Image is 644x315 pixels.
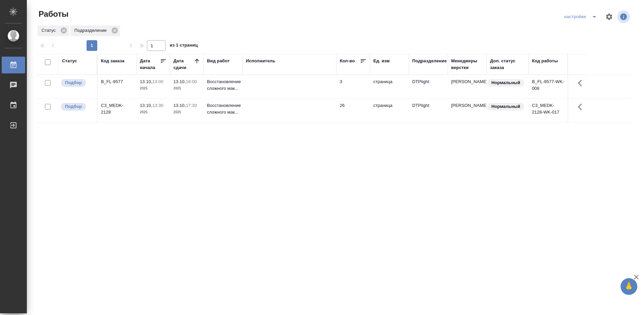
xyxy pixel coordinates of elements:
[101,58,124,64] div: Код заказа
[336,75,370,99] td: 3
[140,79,152,84] p: 13.10,
[152,79,163,84] p: 13:00
[409,75,448,99] td: DTPlight
[451,58,483,71] div: Менеджеры верстки
[62,58,77,64] div: Статус
[173,58,194,71] div: Дата сдачи
[65,79,82,86] p: Подбор
[621,278,637,295] button: 🙏
[173,79,186,84] p: 13.10,
[140,109,167,116] p: 2025
[186,79,197,84] p: 16:00
[529,75,568,99] td: B_FL-9577-WK-008
[101,102,133,116] div: C3_MEDK-2128
[373,58,390,64] div: Ед. изм
[60,78,94,87] div: Можно подбирать исполнителей
[491,103,520,110] p: Нормальный
[207,58,230,64] div: Вид работ
[601,9,617,25] span: Настроить таблицу
[617,10,631,23] span: Посмотреть информацию
[451,102,483,109] p: [PERSON_NAME]
[451,78,483,85] p: [PERSON_NAME]
[65,103,82,110] p: Подбор
[60,102,94,111] div: Можно подбирать исполнителей
[186,103,197,108] p: 17:30
[140,58,160,71] div: Дата начала
[491,79,520,86] p: Нормальный
[336,99,370,122] td: 26
[140,103,152,108] p: 13.10,
[207,102,239,116] p: Восстановление сложного мак...
[101,78,133,85] div: B_FL-9577
[152,103,163,108] p: 13:30
[370,75,409,99] td: страница
[532,58,558,64] div: Код работы
[340,58,355,64] div: Кол-во
[412,58,447,64] div: Подразделение
[173,85,200,92] p: 2025
[246,58,275,64] div: Исполнитель
[370,99,409,122] td: страница
[562,11,601,22] div: split button
[42,27,58,34] p: Статус
[623,279,635,294] span: 🙏
[574,99,590,115] button: Здесь прячутся важные кнопки
[74,27,109,34] p: Подразделение
[38,25,69,36] div: Статус
[490,58,525,71] div: Доп. статус заказа
[170,41,198,51] span: из 1 страниц
[529,99,568,122] td: C3_MEDK-2128-WK-017
[574,75,590,91] button: Здесь прячутся важные кнопки
[207,78,239,92] p: Восстановление сложного мак...
[173,103,186,108] p: 13.10,
[409,99,448,122] td: DTPlight
[140,85,167,92] p: 2025
[173,109,200,116] p: 2025
[37,9,68,19] span: Работы
[70,25,120,36] div: Подразделение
